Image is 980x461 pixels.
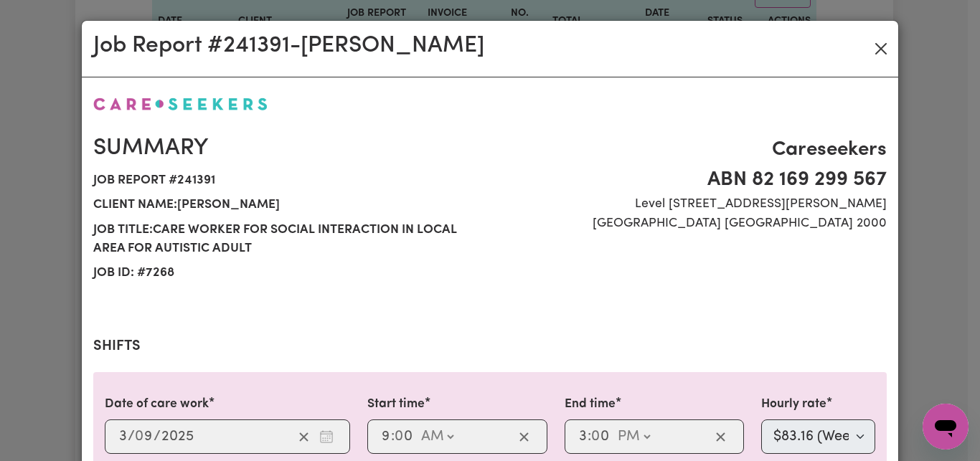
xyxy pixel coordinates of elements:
img: Careseekers logo [93,98,268,110]
input: -- [578,426,588,447]
span: ABN 82 169 299 567 [499,165,887,195]
input: -- [395,426,414,447]
span: 0 [591,429,600,444]
span: Careseekers [499,135,887,165]
h2: Shifts [93,338,887,355]
span: / [128,429,135,445]
span: 0 [135,429,143,444]
span: : [588,429,591,445]
input: ---- [161,426,194,447]
button: Enter the date of care work [315,426,338,447]
span: / [154,429,161,445]
input: -- [118,426,128,447]
span: Job title: Care worker for social interaction in local area for Autistic adult [93,218,481,262]
span: [GEOGRAPHIC_DATA] [GEOGRAPHIC_DATA] 2000 [499,214,887,233]
span: 0 [395,429,403,444]
span: Client name: [PERSON_NAME] [93,193,481,217]
input: -- [136,426,154,447]
label: Hourly rate [761,395,826,414]
h2: Job Report # 241391 - [PERSON_NAME] [93,32,484,60]
input: -- [381,426,391,447]
h2: Summary [93,135,481,162]
input: -- [592,426,611,447]
span: : [391,429,395,445]
span: Level [STREET_ADDRESS][PERSON_NAME] [499,195,887,214]
iframe: Button to launch messaging window [923,404,969,450]
label: End time [565,395,616,414]
label: Start time [367,395,425,414]
span: Job report # 241391 [93,168,481,193]
button: Clear date [293,426,315,447]
label: Date of care work [105,395,209,414]
span: Job ID: # 7268 [93,261,481,285]
button: Close [870,37,892,60]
